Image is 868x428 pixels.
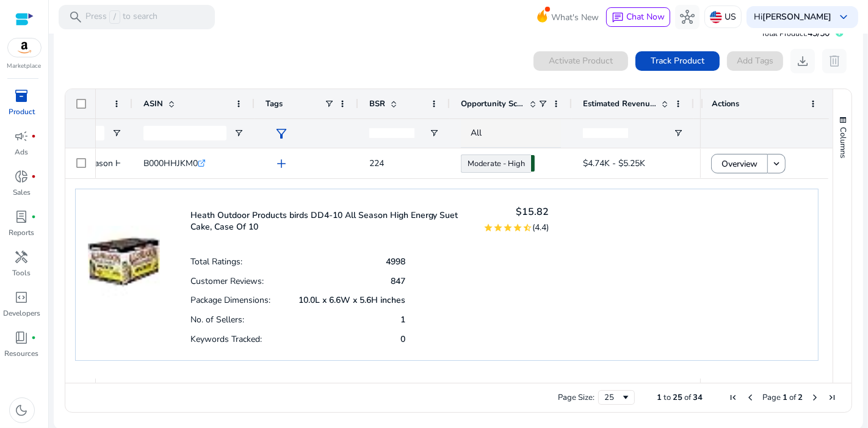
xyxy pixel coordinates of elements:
span: fiber_manual_record [32,335,37,340]
p: 1 [400,314,405,325]
span: search [68,10,83,24]
img: amazon.svg [8,38,41,57]
a: Moderate - High [461,154,531,173]
p: Heath Outdoor Products birds DD4-10 All Season High Energy Suet Cake, Case Of 10 [190,209,469,233]
div: First Page [728,393,738,402]
button: download [790,49,815,73]
p: 847 [391,275,405,287]
p: US [725,6,736,27]
mat-icon: keyboard_arrow_down [771,158,782,169]
div: Page Size [598,390,635,405]
div: Last Page [827,393,837,402]
span: Chat Now [626,11,665,23]
mat-icon: star_half [523,223,533,233]
mat-icon: star [484,223,494,233]
span: Overview [722,151,758,176]
button: Open Filter Menu [234,128,244,138]
span: chat [612,12,624,24]
mat-icon: star [494,223,504,233]
span: 25 [673,392,682,403]
span: 74.95 [531,155,535,172]
img: 41thd-9Y40L._AC_US40_.jpg [88,201,160,298]
b: [PERSON_NAME] [762,11,831,23]
button: Open Filter Menu [112,128,121,138]
p: Sales [13,187,31,198]
span: BSR [369,98,385,109]
span: filter_alt [274,126,289,141]
button: Open Filter Menu [429,128,439,138]
h4: $15.82 [484,206,549,218]
span: add [274,156,289,171]
p: Package Dimensions: [190,294,270,306]
span: of [789,392,796,403]
span: 2 [798,392,803,403]
span: All [471,127,482,139]
span: 1 [783,392,787,403]
button: Overview [711,154,768,173]
span: 1 [657,392,662,403]
div: Previous Page [745,393,755,402]
p: 4998 [386,256,405,267]
span: ASIN [143,98,163,109]
span: keyboard_arrow_down [836,10,851,24]
p: Reports [9,227,35,238]
span: Estimated Revenue/Day [583,98,656,109]
p: 0 [400,333,405,345]
div: Next Page [810,393,820,402]
input: ASIN Filter Input [143,126,226,140]
p: Resources [5,348,39,359]
span: Actions [712,98,739,109]
span: 224 [369,158,384,169]
span: code_blocks [15,290,29,305]
div: Page Size: [558,392,595,403]
p: Keywords Tracked: [190,333,262,345]
button: chatChat Now [606,7,670,27]
p: Customer Reviews: [190,275,264,287]
span: dark_mode [15,403,29,418]
button: hub [675,5,700,29]
span: book_4 [15,330,29,345]
span: download [795,54,810,68]
span: handyman [15,250,29,264]
p: Tools [13,267,31,278]
span: (4.4) [533,222,549,233]
span: Page [762,392,781,403]
span: fiber_manual_record [32,134,37,139]
span: inventory_2 [15,89,29,103]
span: fiber_manual_record [32,214,37,219]
img: us.svg [710,11,722,23]
button: Open Filter Menu [673,128,683,138]
p: Ads [15,147,29,158]
span: Columns [837,127,848,158]
span: campaign [15,129,29,143]
span: fiber_manual_record [32,174,37,179]
span: of [684,392,691,403]
mat-icon: star [513,223,523,233]
p: Developers [3,308,40,319]
span: Track Product [651,54,704,67]
span: Opportunity Score [461,98,524,109]
span: 34 [693,392,703,403]
p: Marketplace [7,62,42,71]
span: hub [680,10,695,24]
span: / [109,10,120,24]
button: Track Product [635,51,720,71]
p: Product [9,106,35,117]
p: Hi [754,13,831,21]
div: 25 [604,392,621,403]
span: B000HHJKM0 [143,158,198,169]
span: Tags [266,98,283,109]
span: $4.74K - $5.25K [583,158,645,169]
span: lab_profile [15,209,29,224]
p: No. of Sellers: [190,314,244,325]
p: 10.0L x 6.6W x 5.6H inches [298,294,405,306]
span: donut_small [15,169,29,184]
p: Total Ratings: [190,256,242,267]
span: What's New [551,7,599,28]
p: Press to search [85,10,157,24]
mat-icon: star [504,223,513,233]
span: to [664,392,671,403]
